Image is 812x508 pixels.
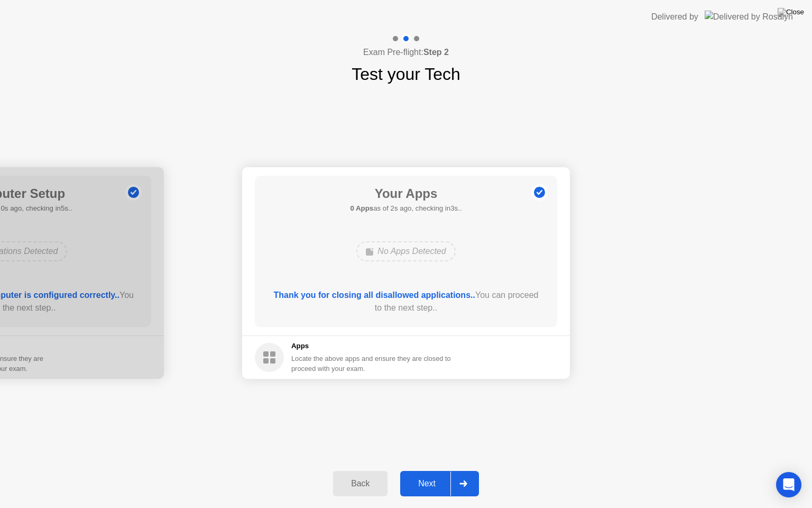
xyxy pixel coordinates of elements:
[350,203,462,214] h5: as of 2s ago, checking in3s..
[274,291,475,300] b: Thank you for closing all disallowed applications..
[333,471,387,496] button: Back
[400,471,479,496] button: Next
[705,11,793,23] img: Delivered by Rosalyn
[363,46,449,59] h4: Exam Pre-flight:
[403,479,450,488] div: Next
[778,8,804,16] img: Close
[651,11,698,23] div: Delivered by
[352,61,460,87] h1: Test your Tech
[350,184,462,203] h1: Your Apps
[350,204,373,212] b: 0 Apps
[336,479,384,488] div: Back
[423,48,449,57] b: Step 2
[270,289,542,314] div: You can proceed to the next step..
[291,341,451,351] h5: Apps
[776,472,801,497] div: Open Intercom Messenger
[356,241,455,261] div: No Apps Detected
[291,353,451,374] div: Locate the above apps and ensure they are closed to proceed with your exam.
